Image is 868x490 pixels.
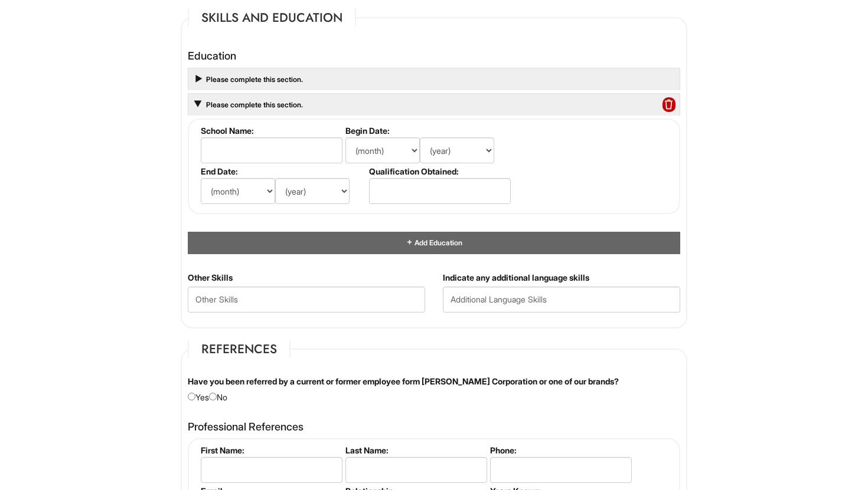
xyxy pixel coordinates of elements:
span: Add Education [413,238,462,247]
legend: Skills and Education [188,9,356,27]
h4: Education [188,50,680,62]
label: Have you been referred by a current or former employee form [PERSON_NAME] Corporation or one of o... [188,376,619,387]
a: Please complete this section. [205,100,303,109]
label: Phone: [490,445,630,455]
label: First Name: [201,445,341,455]
a: Add Education [406,238,462,247]
legend: References [188,340,291,358]
h4: Professional References [188,421,680,433]
label: Begin Date: [345,126,509,136]
label: Last Name: [345,445,485,455]
a: Please complete this section. [205,75,303,84]
label: End Date: [201,166,364,176]
a: Delete [663,100,676,111]
input: Other Skills [188,287,425,313]
input: Additional Language Skills [443,287,680,313]
label: Other Skills [188,272,233,284]
div: Yes No [179,376,689,403]
label: Qualification Obtained: [369,166,509,176]
label: School Name: [201,126,341,136]
label: Indicate any additional language skills [443,272,589,284]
